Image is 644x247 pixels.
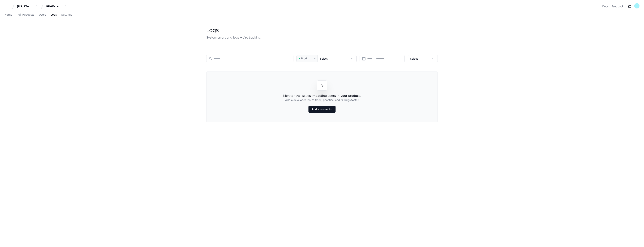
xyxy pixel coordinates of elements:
[61,11,72,19] a: Settings
[374,57,375,61] span: –
[39,11,46,19] a: Users
[283,94,361,98] h1: Monitor the issues impacting users in your product.
[301,57,307,60] span: Prod
[362,57,366,61] mat-icon: calendar_today
[285,98,359,102] h2: Add a developer tool to track, prioritize, and fix bugs faster.
[410,57,418,60] span: Select
[61,14,72,16] span: Settings
[5,11,12,19] a: Home
[362,57,366,61] button: Open calendar
[602,5,608,8] a: Docs
[320,57,328,60] span: Select
[39,14,46,16] span: Users
[17,14,34,16] span: Pull Requests
[206,35,261,40] div: System errors and logs we're tracking.
[44,3,68,10] button: GP-WarehouseControlCenterWCC)
[51,14,57,16] span: Logs
[15,3,39,10] button: [US_STATE] Pacific
[46,5,62,8] div: GP-WarehouseControlCenterWCC)
[611,5,624,8] button: Feedback
[5,14,12,16] span: Home
[206,27,261,34] div: Logs
[209,57,212,61] mat-icon: search
[17,11,34,19] a: Pull Requests
[308,106,336,113] a: Add a connector
[17,5,33,8] div: [US_STATE] Pacific
[51,11,57,19] a: Logs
